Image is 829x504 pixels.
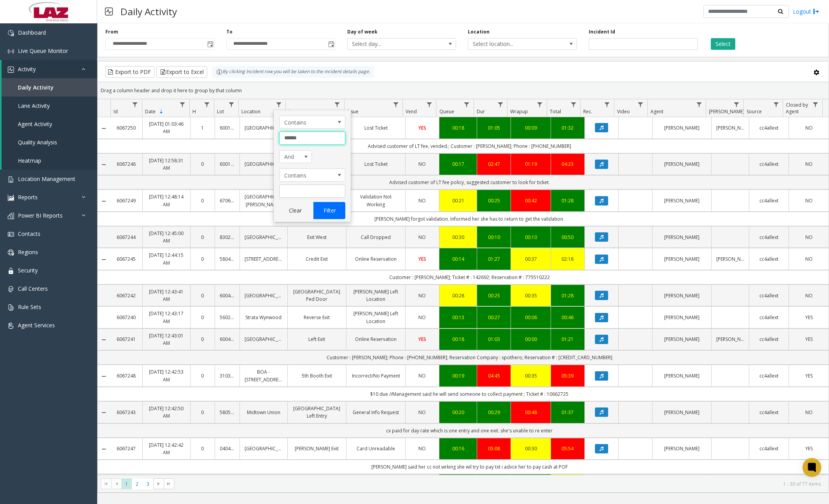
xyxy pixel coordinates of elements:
[482,160,506,168] div: 02:47
[556,314,580,321] a: 00:46
[8,249,14,256] img: 'icon'
[347,28,378,35] label: Day of week
[418,314,426,321] span: NO
[482,314,506,321] a: 00:27
[115,372,138,379] a: 6067248
[351,124,401,132] a: Lost Ticket
[115,314,138,321] a: 6067240
[8,323,14,329] img: 'icon'
[657,197,707,204] a: [PERSON_NAME]
[794,124,824,132] a: NO
[418,256,426,262] span: YES
[147,332,185,347] a: [DATE] 12:43:01 AM
[292,372,342,379] a: 5th Booth Exit
[110,270,829,284] td: Customer : [PERSON_NAME]; Ticket # : 142692; Reservation # : 775510222
[657,255,707,263] a: [PERSON_NAME]
[754,160,784,168] a: cc4allext
[313,202,345,219] button: Filter
[556,160,580,168] a: 04:23
[280,151,305,163] span: And
[110,423,829,438] td: cx paid for day rate which is one entry and one exit. she's unable to re enter
[279,184,345,198] input: Location Filter
[716,255,744,263] a: [PERSON_NAME]
[110,139,829,153] td: Advised customer of LT fee, vended.; Customer : [PERSON_NAME]; Phone : [PHONE_NUMBER]
[18,65,36,73] span: Activity
[147,368,185,383] a: [DATE] 12:42:53 AM
[556,234,580,241] a: 00:50
[18,29,46,36] span: Dashboard
[245,335,283,343] a: [GEOGRAPHIC_DATA]
[245,124,283,132] a: [GEOGRAPHIC_DATA]
[444,255,472,263] div: 00:14
[805,197,813,204] span: NO
[516,197,546,204] a: 00:42
[245,255,283,263] a: [STREET_ADDRESS]
[195,314,210,321] a: 0
[98,256,110,263] a: Collapse Details
[516,292,546,299] a: 00:35
[516,160,546,168] a: 01:19
[418,409,426,416] span: NO
[245,160,283,168] a: [GEOGRAPHIC_DATA]
[556,292,580,299] a: 01:28
[444,335,472,343] div: 00:18
[220,372,235,379] a: 310314
[444,197,472,204] a: 00:21
[327,39,335,49] span: Toggle popup
[418,234,426,241] span: NO
[813,7,819,16] img: logout
[418,197,426,204] span: NO
[462,99,472,110] a: Queue Filter Menu
[418,336,426,342] span: YES
[418,161,426,167] span: NO
[410,160,434,168] a: NO
[516,234,546,241] div: 00:10
[8,268,14,274] img: 'icon'
[657,234,707,241] a: [PERSON_NAME]
[556,335,580,343] a: 01:21
[556,124,580,132] div: 01:32
[2,133,97,151] a: Quality Analysis
[754,372,784,379] a: cc4allext
[110,212,829,226] td: [PERSON_NAME] forgot validation. Informed her she has to return to get the validation.
[794,197,824,204] a: NO
[754,314,784,321] a: cc4allext
[18,303,41,311] span: Rule Sets
[110,175,829,190] td: Advised customer of LT fee policy, suggested customer to look for ticket.
[8,213,14,219] img: 'icon'
[292,288,342,303] a: [GEOGRAPHIC_DATA] Ped Door
[568,99,579,110] a: Total Filter Menu
[18,321,55,329] span: Agent Services
[147,193,185,208] a: [DATE] 12:48:14 AM
[516,335,546,343] a: 00:00
[657,314,707,321] a: [PERSON_NAME]
[351,310,401,325] a: [PERSON_NAME] Left Location
[115,335,138,343] a: 6067241
[292,255,342,263] a: Credit Exit
[754,292,784,299] a: cc4allext
[516,409,546,416] a: 00:48
[245,292,283,299] a: [GEOGRAPHIC_DATA]
[18,212,63,219] span: Power BI Reports
[482,255,506,263] div: 01:27
[444,160,472,168] div: 00:17
[220,124,235,132] a: 600154
[245,409,283,416] a: Midtown Union
[657,160,707,168] a: [PERSON_NAME]
[754,335,784,343] a: cc4allext
[444,124,472,132] a: 00:18
[226,99,236,110] a: Lot Filter Menu
[482,292,506,299] a: 00:25
[516,314,546,321] a: 00:06
[794,409,824,416] a: NO
[410,292,434,299] a: NO
[18,84,54,91] span: Daily Activity
[110,350,829,365] td: Customer : [PERSON_NAME]; Phone : [PHONE_NUMBER]; Reservation Company : spothero; Reservation # :...
[482,335,506,343] a: 01:03
[556,255,580,263] div: 02:18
